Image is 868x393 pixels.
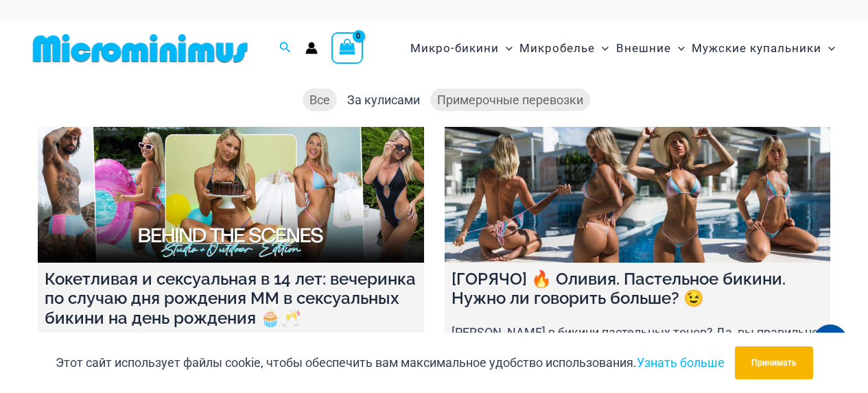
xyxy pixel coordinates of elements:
font: Мужские купальники [692,41,821,55]
button: Принимать [735,346,813,379]
a: МикробельеПереключатель менюПереключатель меню [516,27,612,69]
font: Внешние [616,41,671,55]
font: Примерочные перевозки [437,93,583,107]
a: ВнешниеПереключатель менюПереключатель меню [613,27,688,69]
span: Переключатель меню [671,31,685,66]
font: [ГОРЯЧО] 🔥 Оливия. Пастельное бикини. Нужно ли говорить больше? 😉 [451,269,786,309]
img: Логотип магазина MM плоский [27,33,253,64]
a: Узнать больше [637,355,725,370]
a: Ссылка на значок учетной записи [305,42,318,54]
nav: Навигация по сайту [405,25,841,71]
a: [ГОРЯЧО] 🔥 Оливия. Пастельное бикини. Нужно ли говорить больше? 😉 [445,127,831,262]
span: Переключатель меню [821,31,835,66]
a: Микро-бикиниПереключатель менюПереключатель меню [407,27,516,69]
font: Микро-бикини [410,41,499,55]
font: Микробелье [519,41,595,55]
span: Переключатель меню [499,31,513,66]
font: Все [309,93,330,107]
a: Кокетливая и сексуальная в 14 лет: вечеринка по случаю дня рождения ММ в сексуальных бикини на де... [38,127,424,262]
font: Кокетливая и сексуальная в 14 лет: вечеринка по случаю дня рождения ММ в сексуальных бикини на де... [45,269,416,329]
a: Значок поиска [279,40,292,57]
a: Мужские купальникиПереключатель менюПереключатель меню [688,27,838,69]
font: За кулисами [347,93,420,107]
font: Принимать [751,358,797,368]
font: Этот сайт использует файлы cookie, чтобы обеспечить вам максимальное удобство использования. [56,355,637,370]
span: Переключатель меню [595,31,609,66]
a: Просмотреть корзину, пусто [331,32,363,64]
